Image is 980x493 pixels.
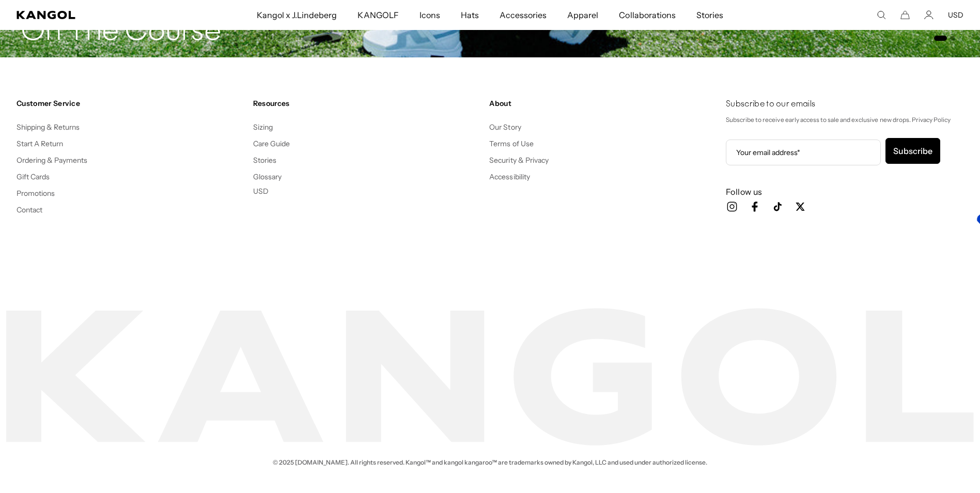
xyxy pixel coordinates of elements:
a: Account [924,10,934,20]
a: Kangol [17,11,170,19]
a: Gift Cards [17,172,50,181]
h4: Subscribe to our emails [726,99,963,110]
button: USD [253,187,269,196]
a: Stories [253,156,276,165]
a: Glossary [253,172,282,181]
a: Terms of Use [489,139,533,148]
a: Care Guide [253,139,290,148]
h4: Resources [253,99,481,108]
button: Cart [900,10,910,20]
a: Ordering & Payments [17,156,88,165]
a: Start A Return [17,139,63,148]
a: Contact [17,205,42,214]
p: Subscribe to receive early access to sale and exclusive new drops. Privacy Policy [726,114,963,126]
a: Security & Privacy [489,156,549,165]
h2: On The Course [21,16,221,49]
button: Go to slide 2 [950,36,955,41]
a: Promotions [17,189,55,198]
a: Our Story [489,122,521,132]
a: Sizing [253,122,273,132]
button: Go to slide 1 [934,36,947,41]
h4: Customer Service [17,99,245,108]
ul: Select a slide to show [933,34,955,42]
h3: Follow us [726,186,963,197]
a: Accessibility [489,172,530,181]
a: Shipping & Returns [17,122,80,132]
button: USD [948,10,963,20]
button: Subscribe [885,138,940,164]
h4: About [489,99,718,108]
summary: Search here [877,10,886,20]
